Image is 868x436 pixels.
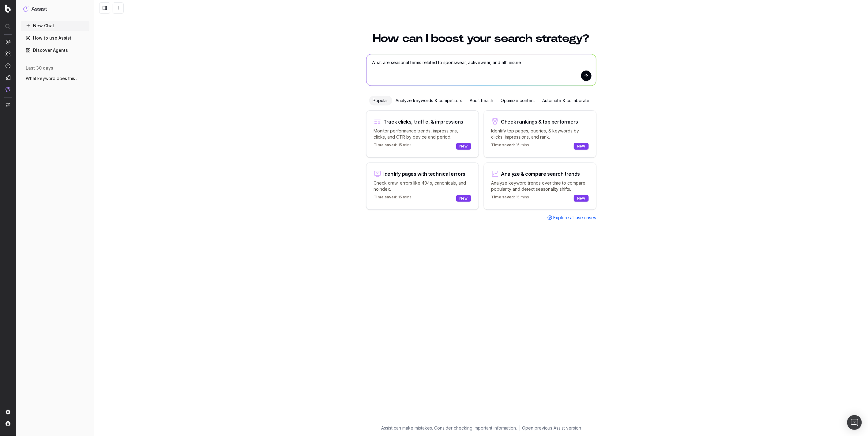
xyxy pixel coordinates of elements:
span: Time saved: [374,195,398,199]
div: Audit health [466,96,497,105]
img: Botify logo [5,5,11,13]
span: Explore all use cases [554,215,596,221]
div: Popular [369,96,392,105]
a: How to use Assist [21,33,89,43]
p: 15 mins [374,195,412,202]
span: last 30 days [26,65,53,71]
div: New [574,143,589,150]
span: What keyword does this page currently ra [26,75,80,82]
p: Analyze keyword trends over time to compare popularity and detect seasonality shifts. [491,180,589,192]
div: New [574,195,589,202]
div: Identify pages with technical errors [384,171,466,176]
span: Time saved: [491,195,515,199]
button: Assist [23,5,87,13]
button: What keyword does this page currently ra [21,74,89,83]
div: Analyze & compare search trends [501,171,580,176]
p: Assist can make mistakes. Consider checking important information. [381,425,517,431]
img: Studio [6,75,10,80]
h1: How can I boost your search strategy? [366,33,596,44]
p: 15 mins [374,143,412,150]
a: Open previous Assist version [522,425,581,431]
a: Explore all use cases [547,215,596,221]
img: Intelligence [6,51,10,56]
img: Assist [6,87,10,92]
textarea: What are seasonal terms related to sportswear, activewear, and athleisure [366,54,596,86]
div: Check rankings & top performers [501,119,578,124]
img: Activation [6,63,10,68]
div: Track clicks, traffic, & impressions [384,119,464,124]
p: Monitor performance trends, impressions, clicks, and CTR by device and period. [374,128,471,140]
div: New [456,195,471,202]
img: Analytics [6,40,10,44]
img: My account [6,421,10,426]
a: Discover Agents [21,45,89,55]
p: Identify top pages, queries, & keywords by clicks, impressions, and rank. [491,128,589,140]
img: Assist [23,6,29,12]
div: Automate & collaborate [539,96,593,105]
p: 15 mins [491,143,529,150]
div: Open Intercom Messenger [847,415,862,430]
img: Switch project [6,103,10,107]
div: New [456,143,471,150]
div: Optimize content [497,96,539,105]
span: Time saved: [374,143,398,147]
img: Setting [6,410,10,415]
h1: Assist [31,5,47,13]
span: Time saved: [491,143,515,147]
button: New Chat [21,21,89,31]
p: Check crawl errors like 404s, canonicals, and noindex. [374,180,471,192]
div: Analyze keywords & competitors [392,96,466,105]
p: 15 mins [491,195,529,202]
